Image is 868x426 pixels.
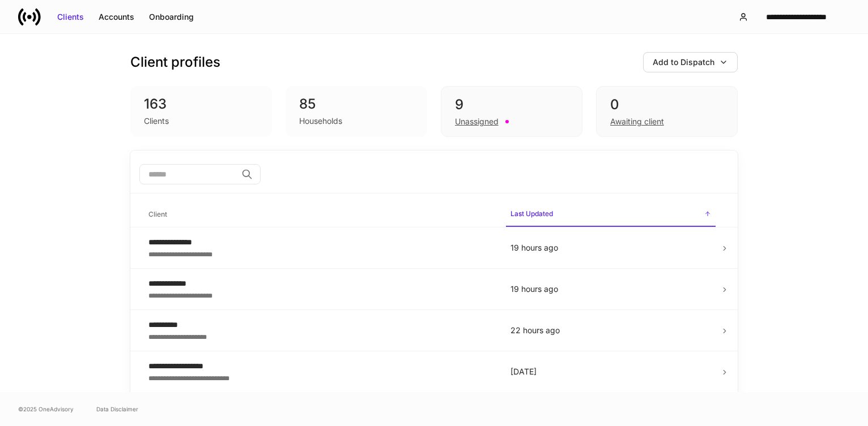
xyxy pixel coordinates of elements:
[91,8,142,26] button: Accounts
[299,115,342,127] div: Households
[18,405,74,414] span: © 2025 OneAdvisory
[510,208,553,219] h6: Last Updated
[142,8,201,26] button: Onboarding
[596,86,738,137] div: 0Awaiting client
[643,52,738,72] button: Add to Dispatch
[455,96,568,114] div: 9
[441,86,582,137] div: 9Unassigned
[455,116,499,127] div: Unassigned
[610,116,664,127] div: Awaiting client
[149,11,194,23] div: Onboarding
[96,405,138,414] a: Data Disclaimer
[510,366,711,377] p: [DATE]
[99,11,134,23] div: Accounts
[57,11,84,23] div: Clients
[653,57,714,68] div: Add to Dispatch
[610,96,724,114] div: 0
[299,95,414,113] div: 85
[144,95,258,113] div: 163
[510,242,711,253] p: 19 hours ago
[144,115,169,127] div: Clients
[144,203,497,226] span: Client
[50,8,91,26] button: Clients
[148,209,167,220] h6: Client
[130,53,220,71] h3: Client profiles
[510,325,711,336] p: 22 hours ago
[506,203,716,227] span: Last Updated
[510,283,711,295] p: 19 hours ago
